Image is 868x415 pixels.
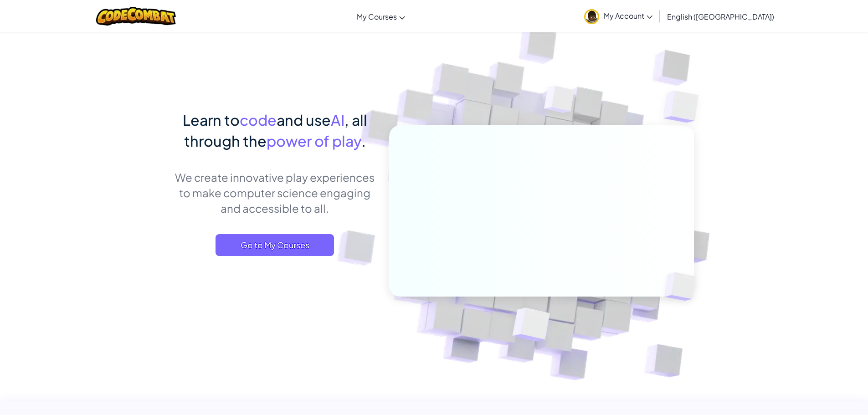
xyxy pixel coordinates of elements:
img: avatar [584,9,599,24]
img: Overlap cubes [490,288,571,364]
span: and use [277,111,331,129]
img: Overlap cubes [645,68,724,145]
a: My Courses [352,4,410,29]
img: Overlap cubes [649,253,717,320]
span: power of play [267,132,361,150]
span: Learn to [183,111,240,129]
a: English ([GEOGRAPHIC_DATA]) [663,4,779,29]
span: My Account [604,11,652,20]
span: . [361,132,366,150]
a: Go to My Courses [216,234,334,256]
p: We create innovative play experiences to make computer science engaging and accessible to all. [175,169,375,216]
span: English ([GEOGRAPHIC_DATA]) [667,12,774,21]
img: Overlap cubes [527,68,592,136]
a: My Account [580,2,657,31]
img: CodeCombat logo [96,7,176,26]
span: code [240,111,277,129]
span: My Courses [357,12,397,21]
span: AI [331,111,344,129]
